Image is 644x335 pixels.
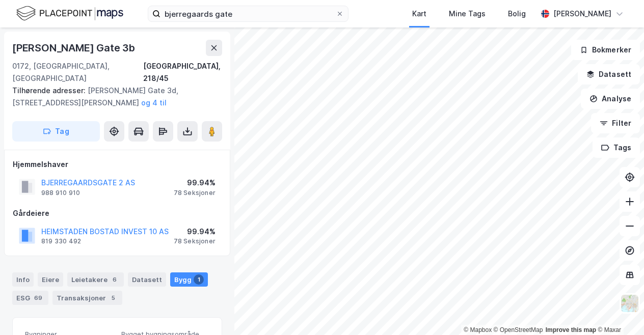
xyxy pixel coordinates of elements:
[38,272,63,287] div: Eiere
[553,8,611,20] div: [PERSON_NAME]
[67,272,124,287] div: Leietakere
[108,293,118,303] div: 5
[449,8,486,20] div: Mine Tags
[13,207,222,219] div: Gårdeiere
[12,291,48,305] div: ESG
[508,8,526,20] div: Bolig
[546,326,596,333] a: Improve this map
[13,158,222,171] div: Hjemmelshaver
[591,113,640,133] button: Filter
[494,326,543,333] a: OpenStreetMap
[571,40,640,60] button: Bokmerker
[174,189,216,197] div: 78 Seksjoner
[110,274,120,285] div: 6
[160,6,336,21] input: Søk på adresse, matrikkel, gårdeiere, leietakere eller personer
[16,5,123,22] img: logo.f888ab2527a4732fd821a326f86c7f29.svg
[12,85,214,109] div: [PERSON_NAME] Gate 3d, [STREET_ADDRESS][PERSON_NAME]
[194,274,204,285] div: 1
[412,8,426,20] div: Kart
[464,326,492,333] a: Mapbox
[12,121,100,142] button: Tag
[593,286,644,335] iframe: Chat Widget
[41,237,81,245] div: 819 330 492
[41,189,80,197] div: 988 910 910
[12,86,88,95] span: Tilhørende adresser:
[581,89,640,109] button: Analyse
[32,293,44,303] div: 69
[174,237,216,245] div: 78 Seksjoner
[170,272,208,287] div: Bygg
[593,137,640,158] button: Tags
[12,40,137,56] div: [PERSON_NAME] Gate 3b
[128,272,166,287] div: Datasett
[12,60,143,85] div: 0172, [GEOGRAPHIC_DATA], [GEOGRAPHIC_DATA]
[143,60,222,85] div: [GEOGRAPHIC_DATA], 218/45
[174,177,216,189] div: 99.94%
[52,291,122,305] div: Transaksjoner
[12,272,34,287] div: Info
[174,226,216,238] div: 99.94%
[578,64,640,85] button: Datasett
